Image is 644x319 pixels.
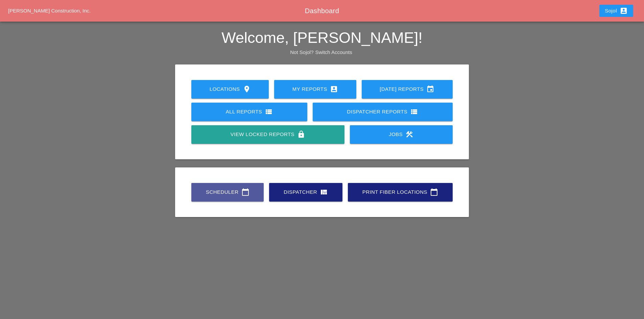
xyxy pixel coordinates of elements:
i: lock [297,130,305,138]
div: Dispatcher Reports [324,108,442,116]
div: Print Fiber Locations [359,188,442,196]
div: Locations [202,85,258,93]
div: Jobs [361,130,442,138]
i: account_box [330,85,338,93]
i: calendar_today [241,188,249,196]
div: Dispatcher [280,188,332,196]
a: [DATE] Reports [362,80,453,99]
i: construction [405,130,413,138]
a: My Reports [274,80,356,99]
a: All Reports [191,103,307,121]
div: Sojol [605,7,628,15]
a: Jobs [350,125,453,144]
i: location_on [243,85,251,93]
div: [DATE] Reports [373,85,442,93]
a: Dispatcher Reports [313,103,453,121]
a: Dispatcher [269,183,342,202]
i: view_list [410,108,418,116]
a: Scheduler [191,183,264,202]
a: Print Fiber Locations [348,183,453,202]
span: Dashboard [305,7,339,15]
a: Switch Accounts [315,49,352,55]
i: event [426,85,434,93]
i: calendar_today [430,188,438,196]
a: [PERSON_NAME] Construction, Inc. [8,8,91,14]
div: My Reports [285,85,345,93]
button: Sojol [599,5,633,17]
div: All Reports [202,108,296,116]
i: view_list [265,108,273,116]
span: Not Sojol? [290,49,313,55]
a: Locations [191,80,269,99]
div: Scheduler [202,188,253,196]
a: View Locked Reports [191,125,344,144]
i: account_box [620,7,628,15]
div: View Locked Reports [202,130,333,138]
i: view_quilt [320,188,328,196]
